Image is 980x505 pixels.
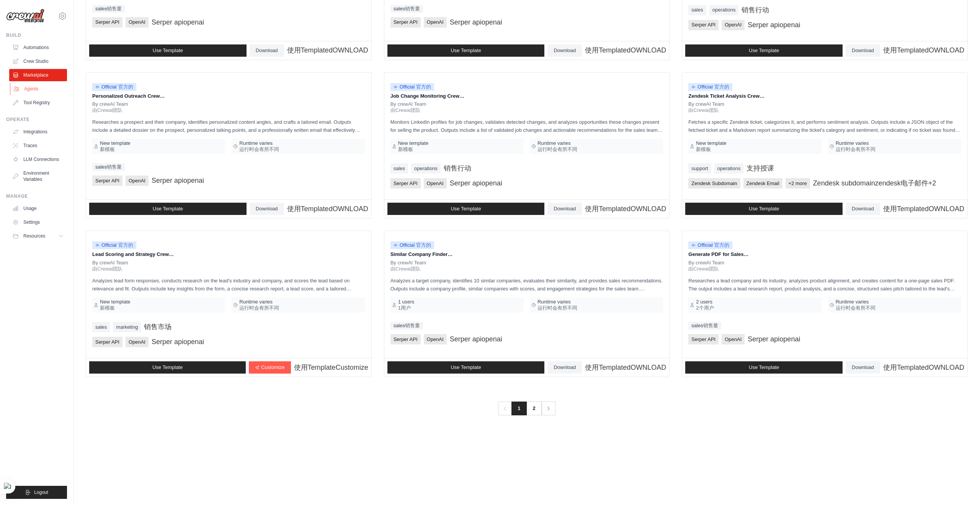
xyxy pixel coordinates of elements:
xt-content: 由Crewai团队 [92,107,122,113]
a: operations [709,5,739,15]
span: Official [390,241,434,249]
span: 2 users [696,299,714,311]
p: Analyzes lead form responses, conducts research on the lead's industry and company, and scores th... [92,277,365,293]
xt-content: 新模板 [100,305,115,311]
a: LLM Connections [9,153,67,166]
xt-content: Serper apiopenai [152,18,204,26]
div: Operate [6,116,67,123]
span: 1 [511,402,526,415]
a: operations [411,163,441,174]
nav: Pagination [498,402,555,415]
span: Use Template [152,364,183,371]
span: Official [92,241,136,249]
xt-content: 运行时会有所不同 [836,146,875,152]
a: Download [250,203,284,215]
xt-content: 使用TemplateCustomize [294,364,368,371]
span: OpenAI [722,20,745,30]
xt-content: 新模板 [696,146,711,152]
xt-content: 销售量 [405,323,420,328]
xt-content: 运行时会有所不同 [836,305,875,311]
a: support [688,163,711,174]
xt-content: 由Crewai团队 [688,266,719,272]
span: Use Template [153,48,183,54]
span: Serper API [390,17,421,28]
span: Download [852,364,874,371]
a: operations [714,163,744,174]
span: Serper API [92,17,122,28]
button: Resources [9,230,67,242]
a: Use Template [685,361,843,374]
a: Download [846,203,880,215]
span: Download [256,48,278,54]
span: Zendesk Subdomain [688,178,740,189]
p: Zendesk Ticket Analysis Crew [688,92,961,100]
span: Use Template [451,48,481,54]
xt-content: 官方的 [118,84,133,90]
xt-content: 运行时会有所不同 [537,146,577,152]
div: 聊天小组件 [942,468,980,505]
span: OpenAI [126,17,149,28]
a: marketing [113,322,141,332]
a: Download [547,203,582,215]
xt-content: 运行时会有所不同 [239,305,279,311]
xt-content: Serper apiopenai [152,177,204,184]
span: Download [554,48,576,54]
xt-content: 使用TemplatedOWNLOAD [585,364,666,371]
span: Runtime varies [239,299,279,311]
p: Researches a prospect and their company, identifies personalized content angles, and crafts a tai... [92,118,365,134]
span: Use Template [451,364,481,371]
xt-content: 使用TemplatedOWNLOAD [585,205,666,213]
xt-content: 销售量 [405,6,420,11]
p: Personalized Outreach Crew [92,92,365,100]
span: Runtime varies [836,140,875,152]
span: 1 users [398,299,415,311]
span: Use Template [749,206,779,212]
xt-content: 官方的 [416,84,431,90]
xt-content: 销售行动 [444,164,471,172]
xt-content: 使用TemplatedOWNLOAD [883,205,964,213]
span: Use Template [749,48,779,54]
div: Build [6,32,67,38]
span: By crewAI Team [390,101,426,113]
xt-content: 由Crewai团队 [390,107,421,113]
span: Download [554,206,576,212]
xt-content: 运行时会有所不同 [537,305,577,311]
a: Traces [9,139,67,152]
span: Use Template [153,206,183,212]
span: OpenAI [722,334,745,344]
a: Use Template [89,44,247,57]
a: Environment Variables [9,167,67,185]
xt-content: Serper apiopenai [450,335,502,343]
xt-content: 销售量 [107,6,122,11]
a: Use Template [685,44,843,57]
a: Automations [9,41,67,54]
span: By crewAI Team [92,260,128,272]
span: Serper API [688,334,719,344]
a: Use Template [387,203,545,215]
span: Resources [23,233,45,239]
xt-content: 新模板 [398,146,413,152]
xt-content: 销售行动 [742,6,769,14]
xt-content: 销售市场 [144,323,171,331]
span: Official [688,83,732,91]
span: Download [554,364,576,371]
a: Agents [10,83,68,95]
xt-content: Zendesk subdomainzendesk电子邮件+2 [813,179,936,187]
p: Lead Scoring and Strategy Crew [92,251,365,258]
img: Logo [6,9,44,23]
span: Zendesk Email [743,178,782,189]
p: Analyzes a target company, identifies 10 similar companies, evaluates their similarity, and provi... [390,277,663,293]
span: OpenAI [126,337,149,347]
a: 2 [526,402,542,415]
a: sales销售量 [390,322,423,330]
span: Serper API [390,334,421,344]
p: Similar Company Finder [390,251,663,258]
span: Logout [34,489,48,495]
span: Serper API [92,175,122,186]
xt-content: 使用TemplatedOWNLOAD [287,46,368,54]
a: sales销售量 [390,5,423,13]
span: By crewAI Team [688,260,724,272]
xt-content: 1用户 [398,305,411,311]
xt-content: 官方的 [416,242,431,248]
a: Use Template [387,44,545,57]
